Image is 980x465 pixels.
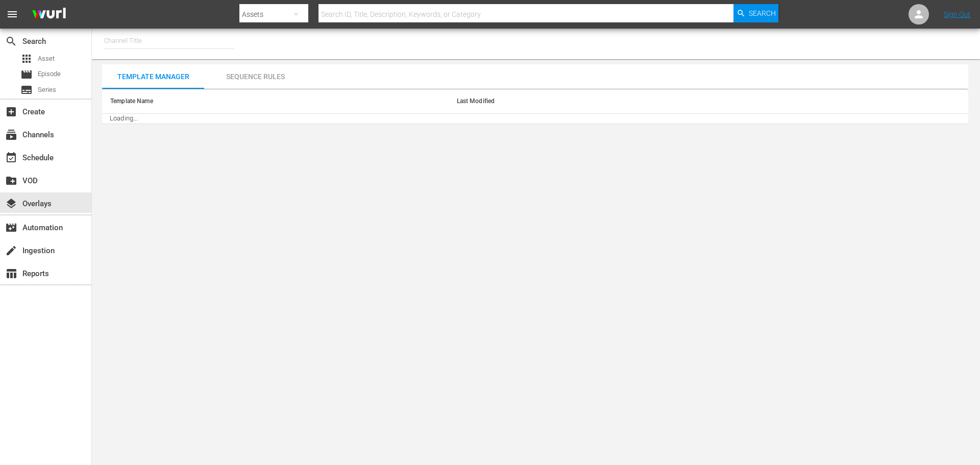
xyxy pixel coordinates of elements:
[5,222,17,234] span: Automation
[733,4,778,22] button: Search
[5,175,17,187] span: VOD
[5,129,17,141] span: Channels
[6,8,18,20] span: menu
[5,198,17,210] span: Overlays
[24,3,73,27] img: ans4CAIJ8jUAAAAAAAAAAAAAAAAAAAAAAAAgQb4GAAAAAAAAAAAAAAAAAAAAAAAAJMjXAAAAAAAAAAAAAAAAAAAAAAAAgAT5G...
[5,35,17,47] span: Search
[102,64,204,89] button: Template Manager
[749,4,776,22] span: Search
[204,64,306,89] button: Sequence Rules
[944,10,970,18] a: Sign Out
[38,54,55,64] span: Asset
[102,89,449,114] th: Template Name
[5,267,17,280] span: Reports
[5,152,17,164] span: Schedule
[5,106,17,118] span: Create
[38,69,61,79] span: Episode
[20,53,33,65] span: Asset
[449,89,795,114] th: Last Modified
[5,244,17,257] span: Ingestion
[38,85,56,95] span: Series
[20,68,33,81] span: Episode
[102,114,968,124] td: Loading...
[20,84,33,96] span: Series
